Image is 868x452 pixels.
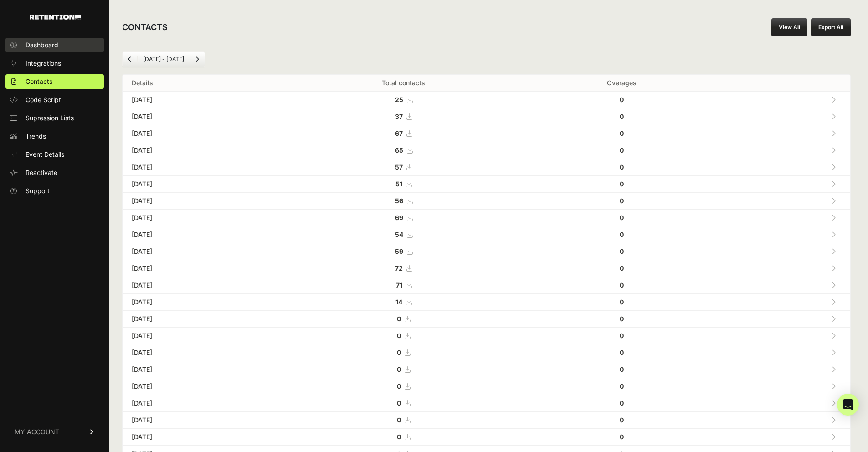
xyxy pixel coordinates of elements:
span: Support [26,186,50,195]
strong: 0 [620,146,624,154]
a: 59 [395,247,412,255]
strong: 67 [395,129,403,137]
strong: 0 [620,399,624,407]
strong: 37 [395,113,403,120]
strong: 0 [620,129,624,137]
td: [DATE] [123,429,281,446]
a: 56 [395,197,412,205]
strong: 0 [397,349,401,356]
span: Event Details [26,150,64,159]
a: View All [771,18,807,36]
strong: 25 [395,96,403,103]
a: 37 [395,113,412,120]
td: [DATE] [123,108,281,125]
span: Reactivate [26,168,57,177]
td: [DATE] [123,378,281,395]
button: Export All [811,18,851,36]
strong: 0 [397,433,401,441]
strong: 14 [395,298,402,306]
a: Integrations [5,56,104,71]
a: Code Script [5,92,104,107]
strong: 0 [620,264,624,272]
a: 71 [396,281,411,289]
strong: 69 [395,214,403,221]
td: [DATE] [123,226,281,243]
strong: 0 [620,96,624,103]
span: Dashboard [26,41,58,50]
span: Contacts [26,77,52,86]
td: [DATE] [123,294,281,311]
a: 72 [395,264,412,272]
a: Supression Lists [5,111,104,125]
strong: 0 [397,332,401,339]
strong: 0 [397,365,401,373]
span: Supression Lists [26,113,74,123]
strong: 0 [397,382,401,390]
strong: 0 [620,315,624,323]
a: 67 [395,129,412,137]
td: [DATE] [123,260,281,277]
strong: 0 [397,416,401,424]
a: 69 [395,214,412,221]
span: Integrations [26,59,61,68]
strong: 0 [620,214,624,221]
a: Trends [5,129,104,144]
strong: 65 [395,146,403,154]
td: [DATE] [123,412,281,429]
strong: 0 [620,163,624,171]
td: [DATE] [123,159,281,176]
a: 51 [395,180,411,188]
a: 25 [395,96,412,103]
strong: 0 [620,180,624,188]
strong: 0 [620,382,624,390]
a: Event Details [5,147,104,162]
a: Previous [123,52,137,67]
strong: 56 [395,197,403,205]
strong: 0 [620,349,624,356]
td: [DATE] [123,344,281,361]
td: [DATE] [123,142,281,159]
span: Trends [26,132,46,141]
td: [DATE] [123,210,281,226]
li: [DATE] - [DATE] [137,56,190,63]
strong: 57 [395,163,403,171]
strong: 72 [395,264,403,272]
th: Total contacts [281,75,526,92]
strong: 0 [620,298,624,306]
td: [DATE] [123,92,281,108]
div: Open Intercom Messenger [837,394,859,416]
strong: 51 [395,180,402,188]
a: 57 [395,163,412,171]
strong: 0 [620,281,624,289]
img: Retention.com [30,15,81,20]
strong: 0 [397,399,401,407]
a: 65 [395,146,412,154]
a: 14 [395,298,411,306]
strong: 0 [620,365,624,373]
strong: 0 [620,113,624,120]
strong: 0 [620,332,624,339]
td: [DATE] [123,125,281,142]
h2: CONTACTS [122,21,168,34]
strong: 0 [620,433,624,441]
strong: 59 [395,247,403,255]
a: Next [190,52,205,67]
td: [DATE] [123,243,281,260]
a: Dashboard [5,38,104,52]
strong: 0 [620,416,624,424]
strong: 0 [620,231,624,238]
td: [DATE] [123,311,281,328]
a: MY ACCOUNT [5,418,104,446]
td: [DATE] [123,193,281,210]
a: Contacts [5,74,104,89]
strong: 71 [396,281,402,289]
a: Reactivate [5,165,104,180]
span: Code Script [26,95,61,104]
th: Overages [526,75,717,92]
a: Support [5,184,104,198]
span: MY ACCOUNT [15,427,59,437]
td: [DATE] [123,176,281,193]
strong: 0 [397,315,401,323]
strong: 54 [395,231,403,238]
td: [DATE] [123,277,281,294]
